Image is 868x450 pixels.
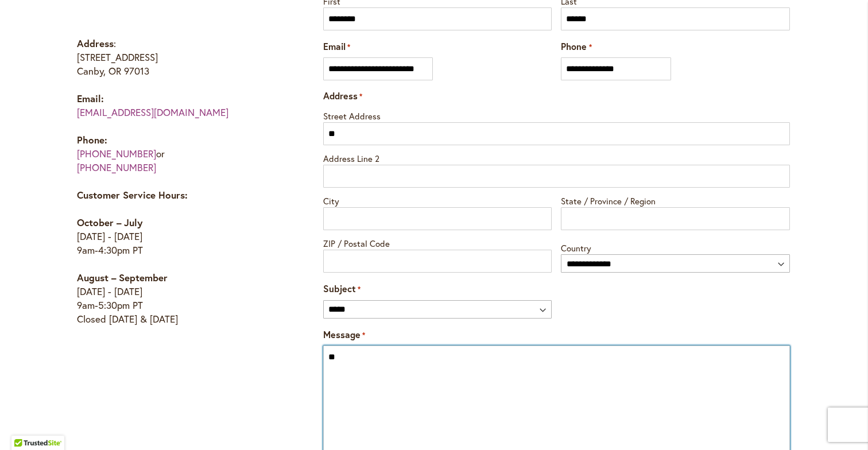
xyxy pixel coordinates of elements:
a: [PHONE_NUMBER] [77,161,156,174]
label: Email [323,40,350,53]
a: [EMAIL_ADDRESS][DOMAIN_NAME] [77,106,228,119]
label: Message [323,328,365,342]
label: Subject [323,282,361,296]
label: Address Line 2 [323,150,790,165]
p: [DATE] - [DATE] 9am-4:30pm PT [77,216,278,257]
label: City [323,192,552,207]
strong: August – September [77,271,168,284]
strong: Phone: [77,133,107,146]
label: Phone [561,40,591,53]
label: Street Address [323,107,790,122]
p: or [77,133,278,174]
legend: Address [323,90,362,103]
strong: October – July [77,216,142,229]
label: ZIP / Postal Code [323,235,552,250]
label: State / Province / Region [561,192,790,207]
strong: Customer Service Hours: [77,188,188,201]
label: Country [561,239,790,254]
p: : [STREET_ADDRESS] Canby, OR 97013 [77,37,278,78]
strong: Address [77,37,114,50]
p: [DATE] - [DATE] 9am-5:30pm PT Closed [DATE] & [DATE] [77,271,278,326]
a: [PHONE_NUMBER] [77,147,156,160]
strong: Email: [77,92,104,105]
